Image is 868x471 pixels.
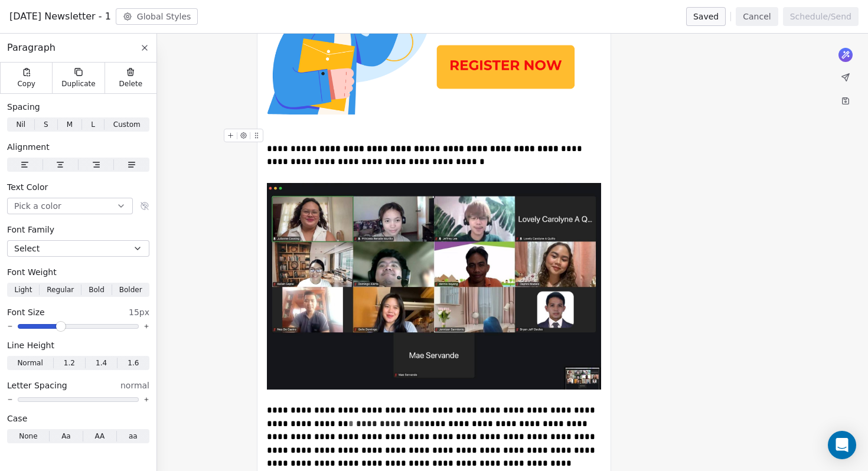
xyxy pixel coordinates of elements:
span: Alignment [7,141,50,153]
span: M [67,119,73,130]
span: aa [129,431,138,441]
span: Regular [47,284,74,295]
span: Case [7,413,27,424]
button: Saved [686,7,726,26]
span: 1.4 [96,358,107,368]
span: L [91,119,95,130]
button: Pick a color [7,198,133,214]
span: Paragraph [7,41,56,55]
span: Font Size [7,306,45,318]
span: Light [14,284,32,295]
span: Font Family [7,224,54,235]
span: [DATE] Newsletter - 1 [9,9,111,24]
span: S [44,119,48,130]
span: 1.6 [128,358,139,368]
span: normal [120,380,149,391]
button: Cancel [736,7,778,26]
span: Nil [16,119,25,130]
span: Letter Spacing [7,380,67,391]
span: Copy [17,79,35,89]
div: Open Intercom Messenger [828,431,856,459]
span: Normal [17,358,43,368]
span: AA [94,431,105,441]
span: Bold [89,284,105,295]
span: Duplicate [61,79,95,89]
span: Font Weight [7,266,57,278]
span: Select [14,243,40,254]
span: 15px [129,306,149,318]
span: Aa [61,431,71,441]
span: Spacing [7,101,40,113]
button: Schedule/Send [783,7,859,26]
span: Delete [119,79,143,89]
span: 1.2 [64,358,75,368]
span: Line Height [7,339,54,351]
button: Global Styles [116,8,198,25]
span: Bolder [119,284,142,295]
span: Text Color [7,181,48,193]
span: Custom [113,119,141,130]
span: None [19,431,37,441]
